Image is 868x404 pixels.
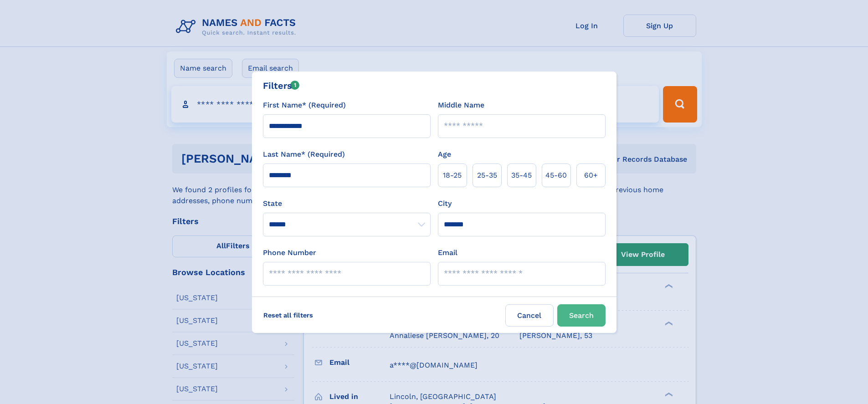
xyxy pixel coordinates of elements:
label: First Name* (Required) [263,100,346,111]
label: Reset all filters [257,304,319,326]
label: Cancel [505,304,554,327]
span: 35‑45 [511,170,532,181]
label: Last Name* (Required) [263,149,345,160]
span: 45‑60 [545,170,567,181]
div: Filters [263,79,300,92]
span: 25‑35 [477,170,497,181]
span: 60+ [584,170,598,181]
button: Search [557,304,606,327]
label: Age [438,149,451,160]
label: State [263,198,431,209]
label: Email [438,247,457,258]
label: City [438,198,452,209]
label: Phone Number [263,247,316,258]
span: 18‑25 [443,170,462,181]
label: Middle Name [438,100,484,111]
